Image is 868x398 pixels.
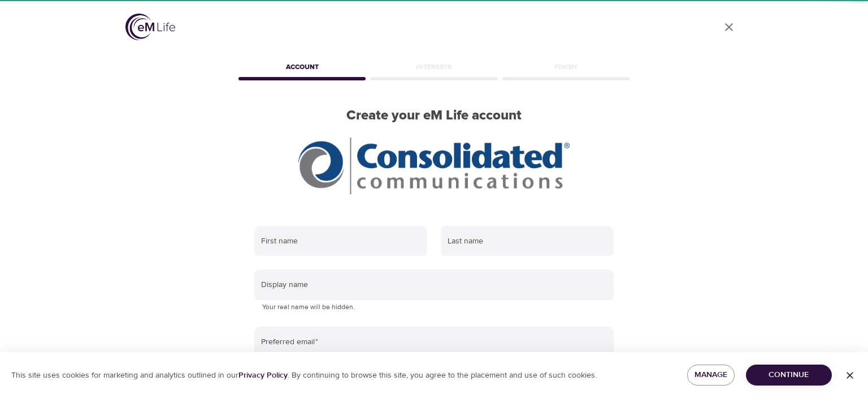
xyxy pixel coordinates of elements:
p: Your real name will be hidden. [262,302,606,313]
h2: Create your eM Life account [236,108,632,124]
a: Privacy Policy [238,370,288,380]
button: Manage [687,365,735,386]
img: CCI%20logo_rgb_hr.jpg [298,138,570,194]
span: Continue [755,368,823,382]
a: close [715,14,743,41]
span: Manage [696,368,726,382]
img: logo [125,14,175,40]
button: Continue [746,365,832,386]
